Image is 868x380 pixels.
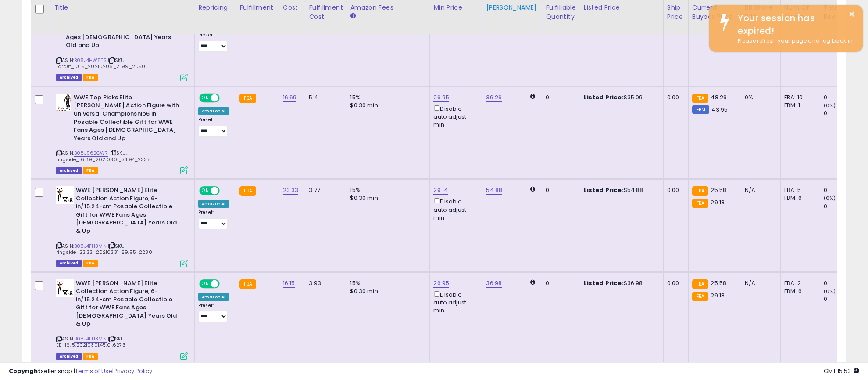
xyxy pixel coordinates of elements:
[56,242,152,256] span: | SKU: ringside_23.33_20210331_59.95_2230
[711,186,726,194] span: 25.58
[433,196,475,222] div: Disable auto adjust min
[74,335,107,343] a: B08J4FH3MN
[546,94,573,101] div: 0
[283,3,302,12] div: Cost
[114,367,152,375] a: Privacy Policy
[239,3,275,12] div: Fulfillment
[584,3,660,12] div: Listed Price
[546,186,573,194] div: 0
[433,290,475,315] div: Disable auto adjust min
[83,353,98,360] span: FBA
[198,107,229,115] div: Amazon AI
[824,279,859,287] div: 0
[584,186,624,194] b: Listed Price:
[239,186,256,196] small: FBA
[350,186,423,194] div: 15%
[784,101,813,109] div: FBM: 1
[824,288,836,295] small: (0%)
[198,117,229,137] div: Preset:
[218,280,232,287] span: OFF
[433,104,475,129] div: Disable auto adjust min
[350,279,423,287] div: 15%
[692,186,708,196] small: FBA
[824,102,836,109] small: (0%)
[692,199,708,208] small: FBA
[239,279,256,289] small: FBA
[784,94,813,101] div: FBA: 10
[54,3,191,12] div: Title
[584,186,657,194] div: $54.88
[584,279,657,287] div: $36.98
[200,280,211,287] span: ON
[75,367,112,375] a: Terms of Use
[350,12,355,20] small: Amazon Fees.
[584,93,624,101] b: Listed Price:
[56,94,188,173] div: ASIN:
[692,292,708,301] small: FBA
[824,186,859,194] div: 0
[56,9,188,80] div: ASIN:
[731,37,856,45] div: Please refresh your page and log back in
[745,279,774,287] div: N/A
[584,94,657,101] div: $35.09
[784,186,813,194] div: FBA: 5
[692,105,709,114] small: FBM
[200,94,211,101] span: ON
[824,109,859,117] div: 0
[198,210,229,229] div: Preset:
[218,187,232,195] span: OFF
[283,186,299,195] a: 23.33
[824,203,859,210] div: 0
[200,187,211,195] span: ON
[56,74,82,81] span: Listings that have been deleted from Seller Central
[74,149,108,157] a: B08J962CW7
[667,3,685,21] div: Ship Price
[9,367,152,376] div: seller snap | |
[824,195,836,202] small: (0%)
[745,186,774,194] div: N/A
[198,32,229,52] div: Preset:
[56,57,145,70] span: | SKU: Target_10.15_20210206_21.99_2050
[283,93,297,102] a: 16.69
[667,279,682,287] div: 0.00
[309,279,339,287] div: 3.93
[433,3,479,12] div: Min Price
[731,12,856,37] div: Your session has expired!
[546,279,573,287] div: 0
[56,186,188,266] div: ASIN:
[667,186,682,194] div: 0.00
[546,3,576,21] div: Fulfillable Quantity
[56,279,74,297] img: 41algXQGxtL._SL40_.jpg
[198,200,229,208] div: Amazon AI
[56,149,151,163] span: | SKU: ringside_16.69_20210301_34.94_2338
[711,105,728,114] span: 43.95
[784,287,813,295] div: FBM: 6
[486,186,502,195] a: 54.88
[83,260,98,267] span: FBA
[283,279,295,288] a: 16.15
[711,291,725,300] span: 29.18
[486,3,538,12] div: [PERSON_NAME]
[711,198,725,206] span: 29.18
[824,367,859,375] span: 2025-08-15 15:53 GMT
[692,3,737,21] div: Current Buybox Price
[824,94,859,101] div: 0
[784,194,813,202] div: FBM: 6
[350,94,423,101] div: 15%
[711,93,727,101] span: 48.29
[350,194,423,202] div: $0.30 min
[784,279,813,287] div: FBA: 2
[584,279,624,287] b: Listed Price:
[745,3,777,21] div: BB Share 24h.
[309,94,339,101] div: 5.4
[486,279,502,288] a: 36.98
[9,367,41,375] strong: Copyright
[745,94,774,101] div: 0%
[350,101,423,109] div: $0.30 min
[76,279,182,330] b: WWE [PERSON_NAME] Elite Collection Action Figure, 6-in/15.24-cm Posable Collectible Gift for WWE ...
[56,186,74,204] img: 41algXQGxtL._SL40_.jpg
[433,93,449,102] a: 26.95
[83,167,98,174] span: FBA
[83,74,98,81] span: FBA
[198,293,229,301] div: Amazon AI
